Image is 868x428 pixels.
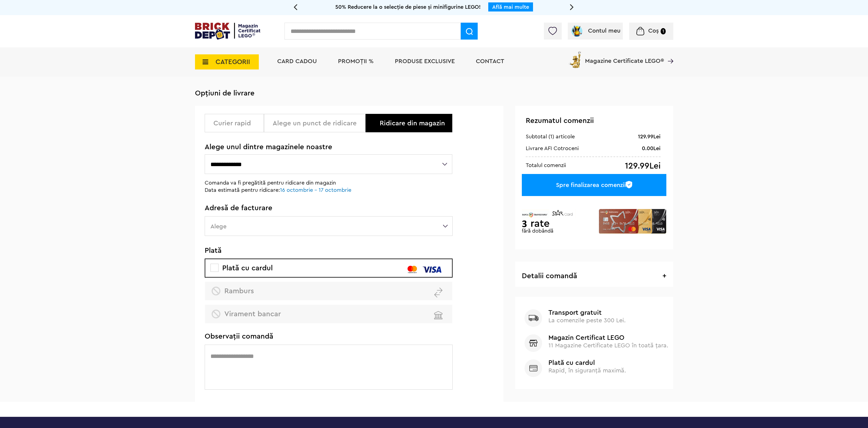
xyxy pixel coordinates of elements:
h3: Opțiuni de livrare [195,89,673,98]
span: Magazine Certificate LEGO® [585,50,664,64]
label: Alege [205,216,453,236]
a: PROMOȚII % [338,58,374,64]
div: Ridicare din magazin [380,120,448,127]
span: 11 Magazine Certificate LEGO în toată țara. [548,343,668,349]
span: CATEGORII [216,59,250,65]
a: Magazine Certificate LEGO® [664,50,673,56]
img: Plată cu cardul [525,359,542,377]
p: Comanda va fi pregătită pentru ridicare din magazin [205,179,371,186]
h3: Plată [205,247,453,254]
div: 129.99Lei [625,162,661,170]
span: Plată cu cardul [212,265,273,272]
span: Coș [648,28,659,34]
span: Rapid, în siguranță maximă. [548,368,626,374]
span: + [662,272,666,280]
b: Plată cu cardul [548,359,669,366]
a: Contact [476,58,504,64]
a: Contul meu [570,28,620,34]
div: Subtotal (1) articole [526,133,575,140]
span: 16 octombrie - 17 octombrie [280,187,351,193]
img: Transport gratuit [525,309,542,327]
div: 129.99Lei [638,133,661,140]
div: Curier rapid [213,120,260,127]
span: Contul meu [588,28,620,34]
b: Magazin Certificat LEGO [548,334,669,341]
b: Transport gratuit [548,309,669,316]
span: 50% Reducere la o selecție de piese și minifigurine LEGO! [335,4,481,10]
h3: Observații comandă [205,333,453,340]
p: Alege unul dintre magazinele noastre [205,144,453,150]
h3: Adresă de facturare [205,204,453,212]
a: Produse exclusive [395,58,455,64]
span: La comenzile peste 300 Lei. [548,317,626,323]
div: Alege un punct de ridicare [273,120,361,127]
a: Află mai multe [492,4,529,10]
p: Data estimată pentru ridicare: [205,186,371,194]
span: Rezumatul comenzii [526,117,594,124]
div: Spre finalizarea comenzii [522,174,666,196]
small: 1 [661,28,666,34]
div: Totalul comenzii [526,162,566,169]
div: Livrare AFI Cotroceni [526,145,579,152]
div: 0.00Lei [642,145,661,152]
a: Card Cadou [277,58,317,64]
h3: Detalii comandă [522,272,666,280]
img: Magazin Certificat LEGO [525,334,542,352]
